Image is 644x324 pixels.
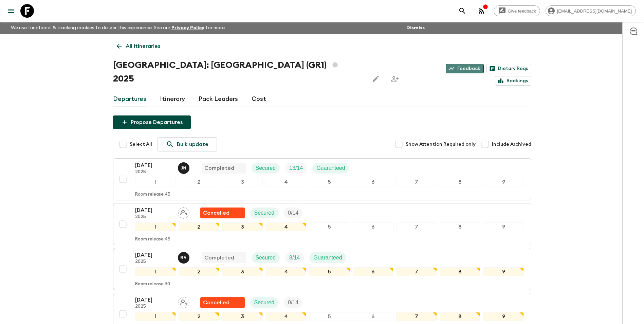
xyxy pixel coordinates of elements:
[130,141,152,148] span: Select All
[492,141,531,148] span: Include Archived
[179,312,219,321] div: 2
[396,178,437,186] div: 7
[353,267,393,276] div: 6
[289,164,303,172] p: 13 / 14
[222,222,263,231] div: 3
[265,312,306,321] div: 4
[285,163,307,174] div: Trip Fill
[135,214,172,220] p: 2025
[309,178,350,186] div: 5
[284,208,302,218] div: Trip Fill
[160,91,185,107] a: Itinerary
[265,222,306,231] div: 4
[135,192,170,197] p: Room release: 45
[353,178,393,186] div: 6
[135,259,172,265] p: 2025
[265,178,306,186] div: 4
[406,141,476,148] span: Show Attention Required only
[177,140,208,148] p: Bulk update
[396,267,437,276] div: 7
[113,91,146,107] a: Departures
[483,312,524,321] div: 9
[203,299,229,307] p: Cancelled
[446,64,484,73] a: Feedback
[179,178,219,186] div: 2
[179,222,219,231] div: 2
[309,222,350,231] div: 5
[113,39,164,53] a: All itineraries
[309,312,350,321] div: 5
[440,178,480,186] div: 8
[405,23,426,33] button: Dismiss
[4,4,18,18] button: menu
[495,76,531,86] a: Bookings
[126,42,160,50] p: All itineraries
[289,254,300,262] p: 8 / 14
[200,208,245,218] div: Flash Pack cancellation
[113,58,364,86] h1: [GEOGRAPHIC_DATA]: [GEOGRAPHIC_DATA] (GR1) 2025
[200,297,245,308] div: Flash Pack cancellation
[113,203,531,245] button: [DATE]2025Assign pack leaderFlash Pack cancellationSecuredTrip Fill123456789Room release:45
[222,178,263,186] div: 3
[316,164,345,172] p: Guaranteed
[396,222,437,231] div: 7
[254,299,275,307] p: Secured
[179,267,219,276] div: 2
[353,222,393,231] div: 6
[396,312,437,321] div: 7
[440,222,480,231] div: 8
[178,164,191,170] span: Janita Nurmi
[113,248,531,290] button: [DATE]2025Byron AndersonCompletedSecuredTrip FillGuaranteed123456789Room release:30
[440,312,480,321] div: 8
[456,4,469,18] button: search adventures
[222,267,263,276] div: 3
[135,304,172,309] p: 2025
[204,164,234,172] p: Completed
[135,312,176,321] div: 1
[252,252,280,263] div: Secured
[204,254,234,262] p: Completed
[483,267,524,276] div: 9
[254,209,275,217] p: Secured
[178,209,189,215] span: Assign pack leader
[250,208,279,218] div: Secured
[265,267,306,276] div: 4
[222,312,263,321] div: 3
[256,254,276,262] p: Secured
[113,158,531,200] button: [DATE]2025Janita NurmiCompletedSecuredTrip FillGuaranteed123456789Room release:45
[135,169,172,175] p: 2025
[486,64,531,73] a: Dietary Reqs
[285,252,304,263] div: Trip Fill
[135,267,176,276] div: 1
[250,297,279,308] div: Secured
[203,209,229,217] p: Cancelled
[113,115,191,129] button: Propose Departures
[284,297,302,308] div: Trip Fill
[178,299,189,304] span: Assign pack leader
[135,251,172,259] p: [DATE]
[252,91,266,107] a: Cost
[178,254,191,259] span: Byron Anderson
[483,178,524,186] div: 9
[440,267,480,276] div: 8
[483,222,524,231] div: 9
[199,91,238,107] a: Pack Leaders
[135,282,170,287] p: Room release: 30
[504,8,540,14] span: Give feedback
[313,254,342,262] p: Guaranteed
[353,312,393,321] div: 6
[546,5,636,16] div: [EMAIL_ADDRESS][DOMAIN_NAME]
[135,222,176,231] div: 1
[256,164,276,172] p: Secured
[553,8,636,14] span: [EMAIL_ADDRESS][DOMAIN_NAME]
[158,137,217,151] a: Bulk update
[494,5,540,16] a: Give feedback
[135,296,172,304] p: [DATE]
[135,178,176,186] div: 1
[369,72,383,86] button: Edit this itinerary
[135,161,172,169] p: [DATE]
[309,267,350,276] div: 5
[135,237,170,242] p: Room release: 45
[388,72,402,86] span: Share this itinerary
[252,163,280,174] div: Secured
